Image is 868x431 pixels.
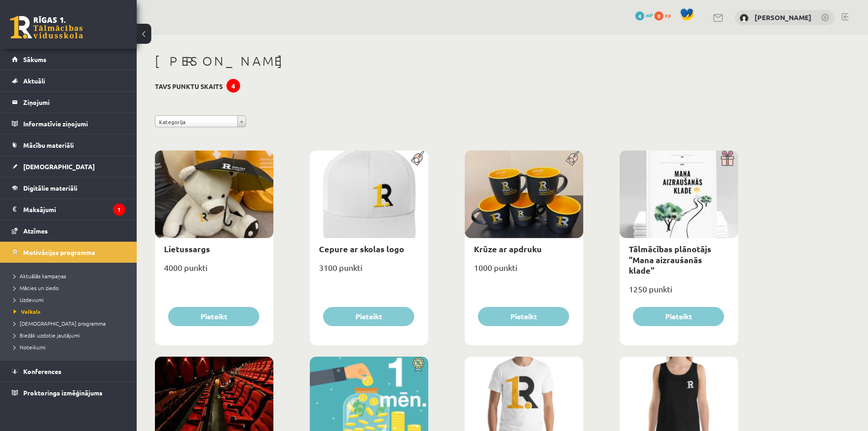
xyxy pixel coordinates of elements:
[23,227,48,235] span: Atzīmes
[654,11,663,21] span: 0
[14,284,59,291] span: Mācies un ziedo
[155,260,273,283] div: 4000 punkti
[14,308,41,315] span: Veikals
[23,77,45,85] span: Aktuāli
[14,331,128,339] a: Biežāk uzdotie jautājumi
[159,116,234,128] span: Kategorija
[635,11,644,21] span: 4
[12,361,125,382] a: Konferences
[478,307,569,326] button: Pieteikt
[14,284,128,292] a: Mācies un ziedo
[23,367,62,375] span: Konferences
[465,260,583,283] div: 1000 punkti
[23,141,74,149] span: Mācību materiāli
[646,11,653,19] span: mP
[14,272,66,280] span: Aktuālās kampaņas
[23,55,46,63] span: Sākums
[155,115,246,127] a: Kategorija
[23,389,103,397] span: Proktoringa izmēģinājums
[474,244,542,254] a: Krūze ar apdruku
[14,320,106,327] span: [DEMOGRAPHIC_DATA] programma
[113,203,125,216] i: 1
[408,357,428,372] img: Atlaide
[10,16,83,39] a: Rīgas 1. Tālmācības vidusskola
[23,248,95,256] span: Motivācijas programma
[12,135,125,156] a: Mācību materiāli
[755,13,812,22] a: [PERSON_NAME]
[12,156,125,177] a: [DEMOGRAPHIC_DATA]
[12,92,125,113] a: Ziņojumi
[155,53,738,69] h1: [PERSON_NAME]
[23,199,125,220] legend: Maksājumi
[14,307,128,316] a: Veikals
[14,296,128,304] a: Uzdevumi
[323,307,414,326] button: Pieteikt
[12,177,125,198] a: Digitālie materiāli
[14,332,80,339] span: Biežāk uzdotie jautājumi
[168,307,259,326] button: Pieteikt
[14,319,128,327] a: [DEMOGRAPHIC_DATA] programma
[14,296,44,303] span: Uzdevumi
[654,11,675,19] a: 0 xp
[14,343,128,351] a: Noteikumi
[635,11,653,19] a: 4 mP
[665,11,671,19] span: xp
[23,184,77,192] span: Digitālie materiāli
[12,220,125,241] a: Atzīmes
[14,343,46,351] span: Noteikumi
[14,272,128,280] a: Aktuālās kampaņas
[164,244,210,254] a: Lietussargs
[563,151,583,166] img: Populāra prece
[12,382,125,403] a: Proktoringa izmēģinājums
[310,260,428,283] div: 3100 punkti
[12,242,125,263] a: Motivācijas programma
[319,244,404,254] a: Cepure ar skolas logo
[226,79,240,93] div: 4
[629,244,711,275] a: Tālmācības plānotājs "Mana aizraušanās klade"
[740,14,749,23] img: Sigita Firleja
[23,162,95,171] span: [DEMOGRAPHIC_DATA]
[23,92,125,113] legend: Ziņojumi
[12,199,125,220] a: Maksājumi1
[620,281,738,304] div: 1250 punkti
[12,113,125,134] a: Informatīvie ziņojumi
[718,151,738,166] img: Dāvana ar pārsteigumu
[23,113,125,134] legend: Informatīvie ziņojumi
[408,151,428,166] img: Populāra prece
[12,70,125,91] a: Aktuāli
[633,307,724,326] button: Pieteikt
[12,49,125,70] a: Sākums
[155,83,223,90] h3: Tavs punktu skaits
